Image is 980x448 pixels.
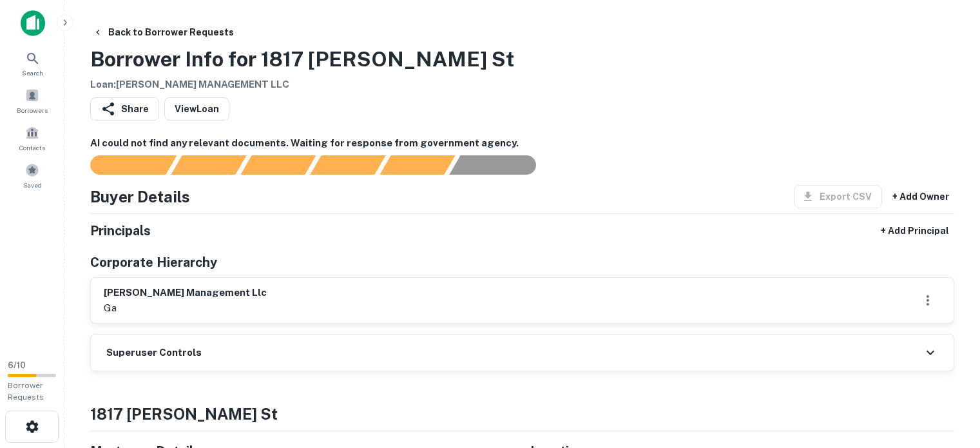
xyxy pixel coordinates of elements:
[380,155,455,175] div: Principals found, still searching for contact information. This may take time...
[171,155,246,175] div: Your request is received and processing...
[90,97,159,121] button: Share
[916,345,980,407] iframe: Chat Widget
[90,402,954,425] h4: 1817 [PERSON_NAME] st
[164,97,229,121] a: ViewLoan
[90,77,514,92] h6: Loan : [PERSON_NAME] MANAGEMENT LLC
[310,155,385,175] div: Principals found, AI now looking for contact information...
[240,155,316,175] div: Documents found, AI parsing details...
[104,300,267,316] p: ga
[90,136,954,151] h6: AI could not find any relevant documents. Waiting for response from government agency.
[8,381,44,402] span: Borrower Requests
[4,46,61,81] a: Search
[4,121,61,155] a: Contacts
[4,158,61,193] a: Saved
[75,155,171,175] div: Sending borrower request to AI...
[887,185,954,208] button: + Add Owner
[104,286,267,300] h6: [PERSON_NAME] management llc
[4,83,61,118] a: Borrowers
[22,68,43,78] span: Search
[106,346,202,360] h6: Superuser Controls
[23,180,42,190] span: Saved
[90,221,151,240] h5: Principals
[17,105,48,115] span: Borrowers
[90,44,514,75] h3: Borrower Info for 1817 [PERSON_NAME] St
[450,155,552,175] div: AI fulfillment process complete.
[876,219,954,242] button: + Add Principal
[90,185,190,208] h4: Buyer Details
[21,10,45,36] img: capitalize-icon.png
[8,360,26,370] span: 6 / 10
[90,253,217,272] h5: Corporate Hierarchy
[88,21,239,44] button: Back to Borrower Requests
[19,142,45,153] span: Contacts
